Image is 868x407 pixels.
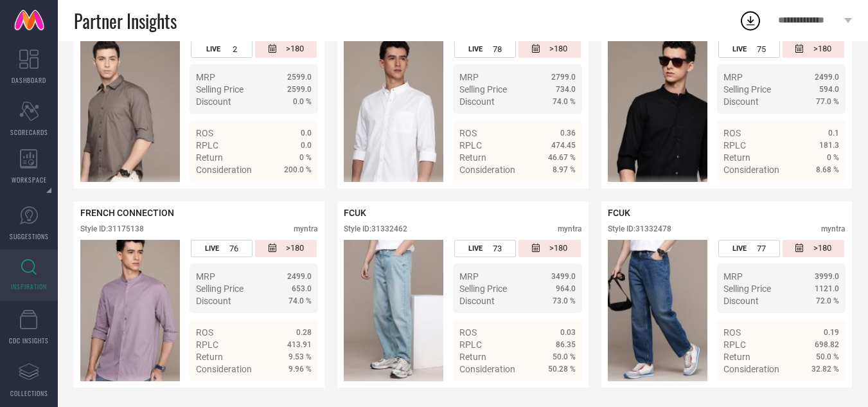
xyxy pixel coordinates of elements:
div: Style ID: 31332462 [344,224,407,233]
span: 181.3 [819,141,839,150]
span: 0.03 [560,328,576,337]
div: Click to view image [344,41,443,182]
span: 0 % [299,153,312,162]
span: 72.0 % [816,296,839,305]
span: Discount [196,296,231,306]
span: Selling Price [723,284,771,294]
span: CDC INSIGHTS [9,336,49,345]
span: 0.0 % [293,97,312,106]
span: 0.19 [824,328,839,337]
span: 964.0 [556,284,576,293]
img: Style preview image [344,41,443,182]
span: Consideration [196,364,252,374]
span: FRENCH CONNECTION [80,208,174,218]
span: 413.91 [287,340,312,349]
div: Number of days since the style was first listed on the platform [255,41,317,58]
span: 77.0 % [816,97,839,106]
span: 9.53 % [288,352,312,361]
div: Number of days the style has been live on the platform [718,41,780,58]
span: 75 [757,44,766,54]
span: Details [810,387,839,397]
span: >180 [549,44,567,55]
span: LIVE [732,244,747,253]
span: Selling Price [196,284,244,294]
span: 46.67 % [548,153,576,162]
span: FCUK [344,208,366,218]
span: Return [196,152,223,163]
span: ROS [196,128,213,138]
span: 50.28 % [548,365,576,374]
span: 73 [493,244,502,253]
span: INSPIRATION [11,282,47,291]
span: 474.45 [551,141,576,150]
span: >180 [549,243,567,254]
span: Consideration [459,165,515,175]
span: RPLC [723,140,746,150]
span: LIVE [206,45,220,53]
span: 50.0 % [816,352,839,361]
span: MRP [196,271,215,282]
a: Details [270,188,312,198]
span: >180 [813,44,831,55]
span: 0.1 [828,129,839,138]
span: Consideration [723,165,779,175]
div: Style ID: 31332478 [608,224,671,233]
span: >180 [286,44,304,55]
div: Click to view image [344,240,443,381]
span: MRP [459,271,479,282]
span: Selling Price [723,84,771,95]
a: Details [270,387,312,397]
a: Details [797,188,839,198]
span: RPLC [723,339,746,350]
span: MRP [723,271,743,282]
span: 594.0 [819,85,839,94]
span: 8.97 % [553,165,576,174]
span: 77 [757,244,766,253]
span: 86.35 [556,340,576,349]
span: Selling Price [459,284,507,294]
a: Details [534,188,576,198]
span: 9.96 % [288,365,312,374]
div: Click to view image [608,240,707,381]
span: Partner Insights [74,8,177,34]
span: 2599.0 [287,73,312,82]
span: 78 [493,44,502,54]
img: Style preview image [80,41,180,182]
span: RPLC [459,140,482,150]
span: ROS [723,128,741,138]
span: RPLC [459,339,482,350]
span: MRP [723,72,743,82]
span: LIVE [205,244,219,253]
div: Click to view image [80,240,180,381]
span: >180 [286,243,304,254]
span: 76 [229,244,238,253]
span: ROS [459,327,477,338]
img: Style preview image [608,41,707,182]
div: Number of days since the style was first listed on the platform [783,41,844,58]
span: Discount [723,296,759,306]
span: Return [459,352,486,362]
span: SUGGESTIONS [10,231,49,241]
span: WORKSPACE [12,175,47,185]
span: LIVE [468,45,483,53]
img: Style preview image [344,240,443,381]
span: Details [283,387,312,397]
span: 2499.0 [815,73,839,82]
span: ROS [723,327,741,338]
div: Number of days the style has been live on the platform [191,240,252,257]
span: Return [196,352,223,362]
span: Return [723,152,750,163]
div: myntra [558,224,582,233]
span: 8.68 % [816,165,839,174]
span: COLLECTIONS [10,388,48,398]
span: 734.0 [556,85,576,94]
span: 3499.0 [551,272,576,281]
span: 698.82 [815,340,839,349]
span: Details [283,188,312,198]
span: RPLC [196,140,218,150]
div: Click to view image [608,41,707,182]
span: 1121.0 [815,284,839,293]
div: Click to view image [80,41,180,182]
span: Discount [723,96,759,107]
span: 74.0 % [288,296,312,305]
